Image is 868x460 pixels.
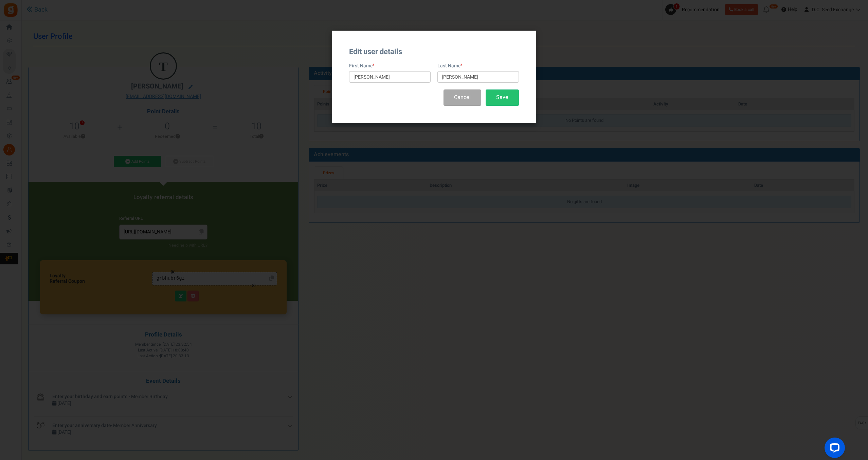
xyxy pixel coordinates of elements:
h3: Edit user details [349,48,519,56]
button: Cancel [444,89,481,105]
label: First Name [349,63,373,69]
label: Last Name [437,63,460,69]
button: Save [486,89,519,105]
